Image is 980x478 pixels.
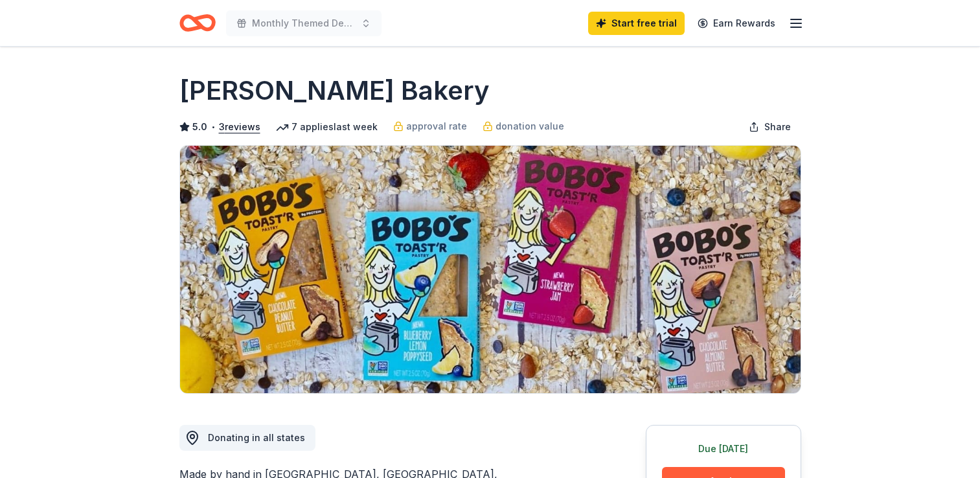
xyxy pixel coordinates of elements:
span: Monthly Themed Dementia Adult Day Program [252,16,356,31]
span: 5.0 [192,119,207,135]
span: Donating in all states [208,432,305,443]
img: Image for Bobo's Bakery [180,146,801,393]
div: Due [DATE] [662,441,785,457]
button: 3reviews [219,119,260,135]
span: approval rate [406,119,467,134]
button: Share [738,114,801,140]
a: Home [179,8,216,38]
h1: [PERSON_NAME] Bakery [179,73,490,109]
div: 7 applies last week [276,119,378,135]
span: donation value [496,119,564,134]
span: • [211,122,215,132]
a: approval rate [393,119,467,134]
a: donation value [483,119,564,134]
button: Monthly Themed Dementia Adult Day Program [226,10,382,36]
a: Earn Rewards [690,12,783,35]
span: Share [764,119,791,135]
a: Start free trial [588,12,685,35]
